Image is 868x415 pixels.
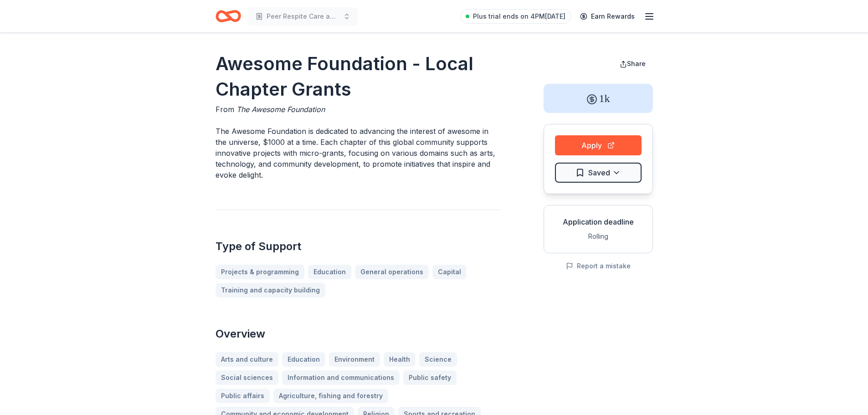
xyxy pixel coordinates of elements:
button: Share [612,55,653,73]
span: Share [627,60,646,67]
div: From [216,104,500,115]
button: Saved [555,163,642,183]
button: Apply [555,135,642,155]
a: Earn Rewards [575,8,640,25]
span: Plus trial ends on 4PM[DATE] [473,11,565,22]
a: Projects & programming [216,265,304,279]
button: Peer Respite Care and Mental Health [248,7,358,26]
div: 1k [544,84,653,113]
h2: Type of Support [216,239,500,254]
a: Training and capacity building [216,283,325,297]
h2: Overview [216,327,500,341]
span: The Awesome Foundation [236,105,325,114]
span: Peer Respite Care and Mental Health [267,11,339,22]
a: Capital [432,265,467,279]
h1: Awesome Foundation - Local Chapter Grants [216,51,500,102]
a: Home [216,5,241,27]
div: Application deadline [551,216,645,227]
a: Plus trial ends on 4PM[DATE] [460,9,571,24]
a: Education [308,265,351,279]
button: Report a mistake [566,261,631,272]
a: General operations [355,265,429,279]
p: The Awesome Foundation is dedicated to advancing the interest of awesome in the universe, $1000 a... [216,126,500,180]
div: Rolling [551,231,645,242]
span: Saved [588,167,610,179]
